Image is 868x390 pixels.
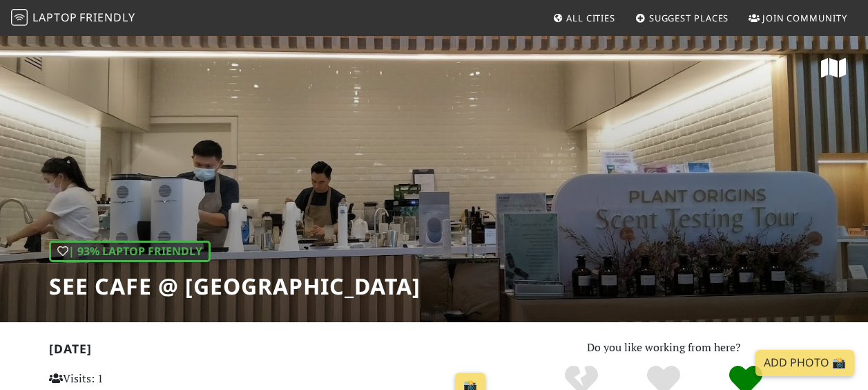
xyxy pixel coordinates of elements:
[762,12,847,24] span: Join Community
[49,342,492,362] h2: [DATE]
[566,12,615,24] span: All Cities
[49,241,211,263] div: | 93% Laptop Friendly
[79,10,135,25] span: Friendly
[11,9,28,26] img: LaptopFriendly
[49,273,421,299] h1: See Cafe @ [GEOGRAPHIC_DATA]
[630,6,735,30] a: Suggest Places
[755,350,854,376] a: Add Photo 📸
[508,339,820,357] p: Do you like working from here?
[743,6,853,30] a: Join Community
[32,10,77,25] span: Laptop
[11,6,135,30] a: LaptopFriendly LaptopFriendly
[649,12,729,24] span: Suggest Places
[547,6,621,30] a: All Cities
